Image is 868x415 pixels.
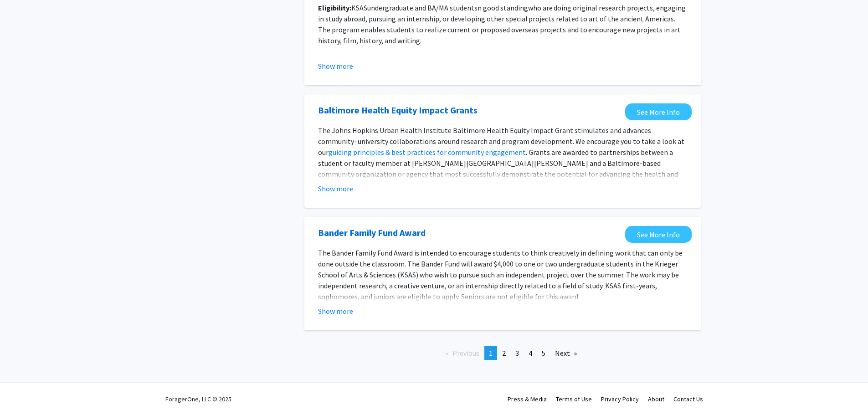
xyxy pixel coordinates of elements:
a: Next page [550,346,581,360]
a: Contact Us [673,395,703,403]
a: Opens in a new tab [318,226,426,240]
span: The Johns Hopkins Urban Health Institute Baltimore Health Equity Impact Grant stimulates and adva... [318,126,684,157]
a: Terms of Use [556,395,592,403]
span: The Bander Family Fund Award is intended to encourage students to think creatively in defining wo... [318,248,683,301]
button: Show more [318,306,353,317]
a: Opens in a new tab [625,226,692,243]
span: Previous [452,348,479,358]
span: 4 [529,348,532,358]
span: undergraduate and BA/MA students [367,3,478,12]
iframe: Chat [7,374,39,408]
a: guiding principles & best practices for community engagement [329,148,526,157]
a: Opens in a new tab [625,103,692,120]
ul: Pagination [304,346,701,360]
a: Privacy Policy [601,395,639,403]
span: 1 [489,348,493,358]
a: Press & Media [508,395,547,403]
span: 3 [515,348,519,358]
a: About [648,395,664,403]
a: Opens in a new tab [318,103,478,117]
div: ForagerOne, LLC © 2025 [165,383,231,415]
p: KSAS n good standing [318,2,687,46]
strong: Eligibility: [318,3,351,12]
button: Show more [318,61,353,72]
button: Show more [318,183,353,194]
span: 2 [502,348,506,358]
span: 5 [542,348,545,358]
